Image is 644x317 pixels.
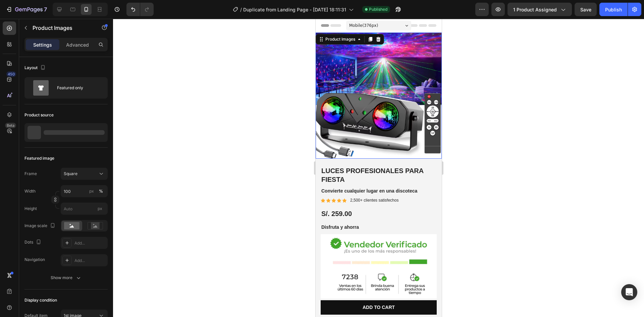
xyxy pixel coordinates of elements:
[24,171,37,177] label: Frame
[369,6,387,12] span: Published
[243,6,346,13] span: Duplicate from Landing Page - [DATE] 18:11:31
[513,6,557,13] span: 1 product assigned
[126,3,154,16] div: Undo/Redo
[61,203,108,215] input: px
[24,188,36,194] label: Width
[507,3,572,16] button: 1 product assigned
[3,3,50,16] button: 7
[33,24,90,32] p: Product Images
[64,171,77,177] span: Square
[24,272,108,284] button: Show more
[61,168,108,180] button: Square
[61,185,108,197] input: px%
[240,6,242,13] span: /
[24,297,57,303] div: Display condition
[5,123,16,128] div: Beta
[74,258,106,264] div: Add...
[99,188,103,194] div: %
[89,188,94,194] div: px
[24,257,45,263] div: Navigation
[24,206,37,212] label: Height
[24,63,47,72] div: Layout
[97,187,105,195] button: px
[621,284,637,300] div: Open Intercom Messenger
[44,5,47,13] p: 7
[316,19,442,317] iframe: Design area
[66,41,89,48] p: Advanced
[605,6,622,13] div: Publish
[57,80,98,96] div: Featured only
[24,221,57,230] div: Image scale
[24,112,54,118] div: Product source
[88,187,96,195] button: %
[575,3,597,16] button: Save
[24,155,54,161] div: Featured image
[98,206,102,211] span: px
[33,41,52,48] p: Settings
[6,71,16,77] div: 450
[24,238,43,247] div: Dots
[599,3,628,16] button: Publish
[74,240,106,246] div: Add...
[580,7,591,12] span: Save
[51,274,82,281] div: Show more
